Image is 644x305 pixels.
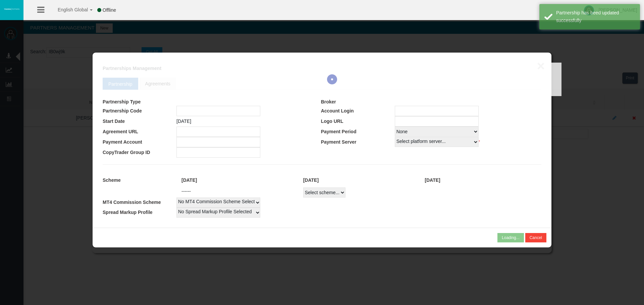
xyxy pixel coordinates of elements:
[103,98,176,106] td: Partnership Type
[103,147,176,158] td: CopyTrader Group ID
[103,106,176,116] td: Partnership Code
[321,116,395,127] td: Logo URL
[103,173,176,187] td: Scheme
[103,127,176,137] td: Agreement URL
[298,176,420,184] div: [DATE]
[103,7,116,13] span: Offline
[103,198,176,208] td: MT4 Commission Scheme
[321,98,395,106] td: Broker
[321,106,395,116] td: Account Login
[103,137,176,147] td: Payment Account
[321,137,395,147] td: Payment Server
[3,8,20,10] img: logo.svg
[420,176,541,184] div: [DATE]
[537,59,545,73] button: ×
[321,127,395,137] td: Payment Period
[525,233,546,242] button: Cancel
[176,176,298,184] div: [DATE]
[556,9,635,24] div: Partnership has beed updated successfully
[181,188,191,194] span: ------
[103,116,176,127] td: Start Date
[176,119,191,124] span: [DATE]
[49,7,88,12] span: English Global
[103,208,176,218] td: Spread Markup Profile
